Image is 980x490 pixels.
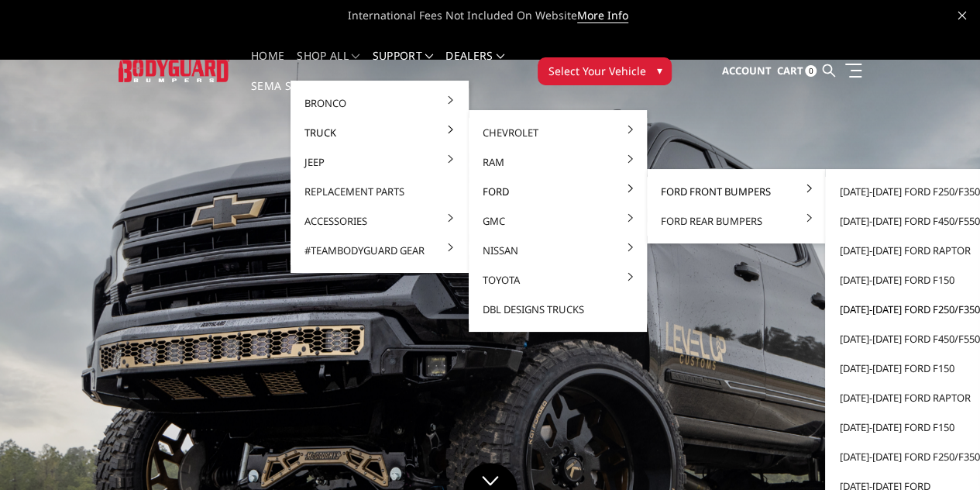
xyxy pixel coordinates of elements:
a: Support [372,50,433,81]
span: Cart [776,64,803,78]
a: shop all [297,50,359,81]
a: Nissan [475,236,641,265]
a: Replacement Parts [297,177,462,206]
a: Jeep [297,147,462,177]
span: ▾ [656,62,662,78]
a: Ram [475,147,641,177]
img: BODYGUARD BUMPERS [119,60,229,81]
a: Accessories [297,206,462,236]
a: Ford [475,177,641,206]
a: Chevrolet [475,118,641,147]
a: SEMA Show [251,81,318,111]
a: More Info [577,8,628,23]
a: Truck [297,118,462,147]
a: GMC [475,206,641,236]
a: Cart 0 [776,50,817,92]
a: Click to Down [463,463,518,490]
a: Ford Front Bumpers [653,177,819,206]
button: Select Your Vehicle [538,57,672,85]
a: Account [721,50,771,92]
a: Bronco [297,88,462,118]
a: Toyota [475,265,641,295]
a: DBL Designs Trucks [475,295,641,324]
span: 0 [805,65,817,77]
span: Select Your Vehicle [548,63,645,79]
a: Dealers [445,50,504,81]
span: Account [721,64,771,78]
a: Home [251,50,284,81]
a: #TeamBodyguard Gear [297,236,462,265]
a: Ford Rear Bumpers [653,206,819,236]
